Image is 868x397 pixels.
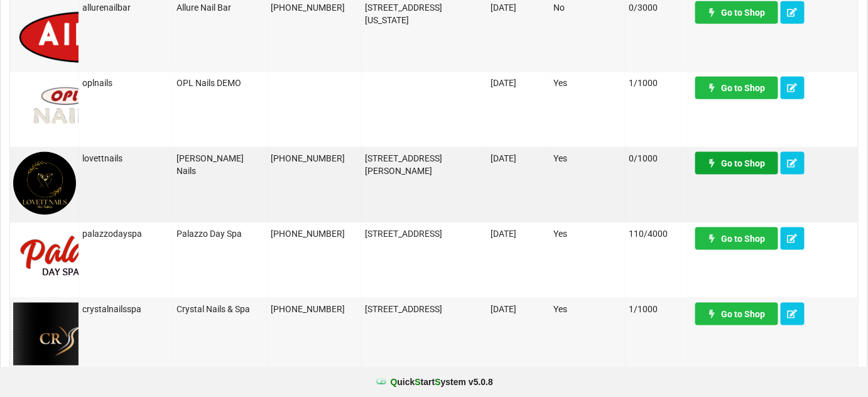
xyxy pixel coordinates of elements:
[695,77,778,99] a: Go to Shop
[553,77,622,89] div: Yes
[629,152,685,165] div: 0/1000
[491,303,546,315] div: [DATE]
[271,1,358,14] div: [PHONE_NUMBER]
[435,377,440,387] span: S
[13,77,118,139] img: OPLNails-Logo.png
[491,77,546,89] div: [DATE]
[176,303,264,315] div: Crystal Nails & Spa
[629,227,685,240] div: 110/4000
[13,152,76,215] img: Lovett1.png
[176,77,264,89] div: OPL Nails DEMO
[553,227,622,240] div: Yes
[375,376,388,388] img: favicon.ico
[365,227,484,240] div: [STREET_ADDRESS]
[491,152,546,165] div: [DATE]
[695,303,778,325] a: Go to Shop
[695,227,778,250] a: Go to Shop
[82,227,170,240] div: palazzodayspa
[365,303,484,315] div: [STREET_ADDRESS]
[629,303,685,315] div: 1/1000
[491,227,546,240] div: [DATE]
[176,1,264,14] div: Allure Nail Bar
[82,1,170,14] div: allurenailbar
[82,152,170,165] div: lovettnails
[13,303,189,366] img: CrystalNails_luxurylogo.png
[553,303,622,315] div: Yes
[553,152,622,165] div: Yes
[629,77,685,89] div: 1/1000
[176,227,264,240] div: Palazzo Day Spa
[271,227,358,240] div: [PHONE_NUMBER]
[391,377,398,387] span: Q
[415,377,421,387] span: S
[13,227,139,290] img: PalazzoDaySpaNails-Logo.png
[695,1,778,24] a: Go to Shop
[82,303,170,315] div: crystalnailsspa
[553,1,622,14] div: No
[365,152,484,177] div: [STREET_ADDRESS][PERSON_NAME]
[13,1,455,64] img: logo.png
[391,376,493,388] b: uick tart ystem v 5.0.8
[629,1,685,14] div: 0/3000
[365,1,484,26] div: [STREET_ADDRESS][US_STATE]
[176,152,264,177] div: [PERSON_NAME] Nails
[271,303,358,315] div: [PHONE_NUMBER]
[271,152,358,165] div: [PHONE_NUMBER]
[82,77,170,89] div: oplnails
[695,152,778,175] a: Go to Shop
[491,1,546,14] div: [DATE]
